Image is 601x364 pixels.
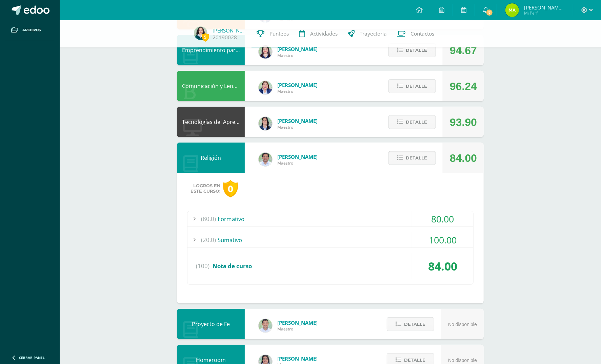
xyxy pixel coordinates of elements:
[213,34,237,41] a: 20190028
[412,253,473,279] div: 84.00
[524,10,565,16] span: Mi Perfil
[277,326,318,332] span: Maestro
[223,180,238,197] div: 0
[269,30,289,37] span: Punteos
[294,20,343,47] a: Actividades
[404,318,425,330] span: Detalle
[259,45,272,59] img: a452c7054714546f759a1a740f2e8572.png
[486,9,493,16] span: 7
[277,52,318,58] span: Maestro
[406,44,427,57] span: Detalle
[450,107,477,137] div: 93.90
[388,151,436,165] button: Detalle
[259,81,272,94] img: 97caf0f34450839a27c93473503a1ec1.png
[194,26,207,40] img: 8ec329a60c93d912ff31db991fcd35ce.png
[201,232,216,248] span: (20.0)
[177,107,245,137] div: Tecnologías del Aprendizaje y la Comunicación: Computación
[259,117,272,130] img: 7489ccb779e23ff9f2c3e89c21f82ed0.png
[187,211,473,227] div: Formativo
[201,211,216,227] span: (80.0)
[252,20,294,47] a: Punteos
[277,117,318,124] span: [PERSON_NAME]
[277,88,318,94] span: Maestro
[388,79,436,93] button: Detalle
[388,115,436,129] button: Detalle
[196,253,209,279] span: (100)
[360,30,387,37] span: Trayectoria
[388,43,436,57] button: Detalle
[277,46,318,52] span: [PERSON_NAME]
[19,355,45,360] span: Cerrar panel
[448,322,477,327] span: No disponible
[343,20,392,47] a: Trayectoria
[213,262,252,270] span: Nota de curso
[177,143,245,173] div: Religión
[412,211,473,227] div: 80.00
[277,124,318,130] span: Maestro
[450,71,477,102] div: 96.24
[177,35,245,65] div: Emprendimiento para la Productividad
[202,33,209,41] span: 5
[448,358,477,363] span: No disponible
[412,232,473,248] div: 100.00
[191,183,220,194] span: Logros en este curso:
[277,355,318,362] span: [PERSON_NAME]
[277,82,318,88] span: [PERSON_NAME]
[410,30,434,37] span: Contactos
[450,35,477,66] div: 94.67
[392,20,439,47] a: Contactos
[22,27,41,33] span: Archivos
[505,3,519,17] img: 3bd36b046ae57517a132c7b6c830657d.png
[450,143,477,173] div: 84.00
[406,152,427,164] span: Detalle
[277,319,318,326] span: [PERSON_NAME]
[177,71,245,101] div: Comunicación y Lenguaje, Idioma Español
[310,30,338,37] span: Actividades
[213,27,246,34] a: [PERSON_NAME]
[524,4,565,11] span: [PERSON_NAME] [PERSON_NAME]
[187,232,473,248] div: Sumativo
[5,20,54,40] a: Archivos
[277,153,318,160] span: [PERSON_NAME]
[259,319,272,333] img: 585d333ccf69bb1c6e5868c8cef08dba.png
[387,317,434,331] button: Detalle
[259,153,272,166] img: f767cae2d037801592f2ba1a5db71a2a.png
[277,160,318,166] span: Maestro
[406,116,427,128] span: Detalle
[177,309,245,339] div: Proyecto de Fe
[406,80,427,92] span: Detalle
